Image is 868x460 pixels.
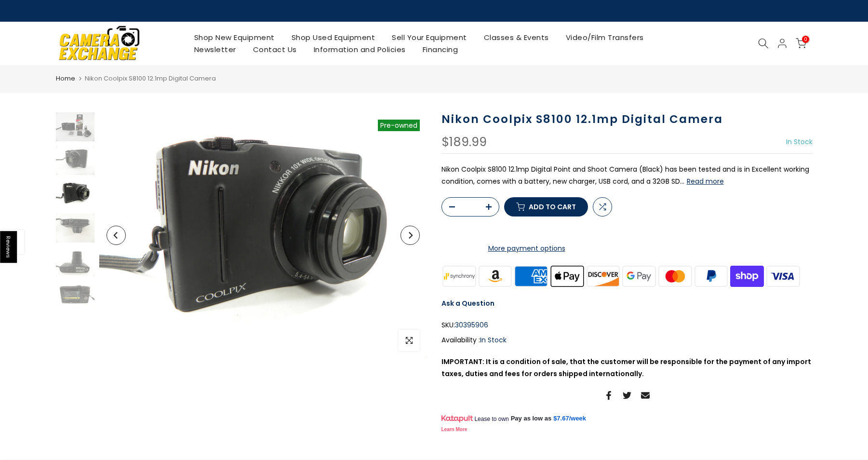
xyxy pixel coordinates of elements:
button: Read more [687,177,724,186]
a: Shop Used Equipment [283,31,384,43]
a: More payment options [441,243,612,255]
span: Lease to own [474,415,508,423]
div: $189.99 [441,136,487,149]
h1: Nikon Coolpix S8100 12.1mp Digital Camera [441,112,813,126]
a: Ask a Question [441,298,494,308]
span: 30395906 [455,319,488,331]
img: master [657,264,693,288]
a: 0 [796,38,806,49]
p: Nikon Coolpix S8100 12.1mp Digital Point and Shoot Camera (Black) has been tested and is in Excel... [441,163,813,188]
span: Nikon Coolpix S8100 12.1mp Digital Camera [85,74,216,83]
span: Add to cart [529,203,576,210]
span: In Stock [786,137,813,147]
a: Home [56,74,75,83]
a: Share on Facebook [604,390,613,401]
a: Newsletter [186,43,244,55]
span: 0 [802,36,809,43]
div: SKU: [441,319,813,331]
a: Sell Your Equipment [384,31,476,43]
span: Pay as low as [511,414,552,423]
img: amazon payments [477,264,513,288]
button: Next [401,226,420,245]
a: Learn More [441,427,467,432]
strong: IMPORTANT: It is a condition of sale, that the customer will be responsible for the payment of an... [441,357,811,379]
img: visa [765,264,801,288]
a: Contact Us [244,43,305,55]
a: Information and Policies [305,43,414,55]
button: Previous [107,226,126,245]
a: Shop New Equipment [186,31,283,43]
a: Share on Twitter [623,390,631,401]
img: paypal [693,264,729,288]
a: Share on Email [641,390,650,401]
a: Classes & Events [475,31,557,43]
div: Availability : [441,334,813,346]
a: Financing [414,43,467,55]
a: $7.67/week [553,414,586,423]
button: Add to cart [504,197,588,216]
img: synchrony [441,264,478,288]
a: Video/Film Transfers [557,31,652,43]
span: In Stock [480,335,507,345]
img: apple pay [549,264,585,288]
img: american express [513,264,549,288]
img: shopify pay [729,264,765,288]
img: google pay [621,264,657,288]
img: discover [585,264,621,288]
